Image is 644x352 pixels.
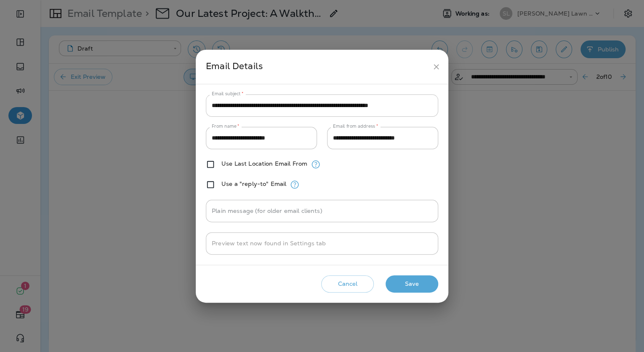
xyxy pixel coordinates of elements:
[333,123,378,129] label: Email from address
[221,160,307,167] label: Use Last Location Email From
[321,275,374,293] button: Cancel
[428,59,444,75] button: close
[221,180,286,187] label: Use a "reply-to" Email
[386,275,438,293] button: Save
[212,91,244,97] label: Email subject
[212,123,240,129] label: From name
[206,59,428,75] div: Email Details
